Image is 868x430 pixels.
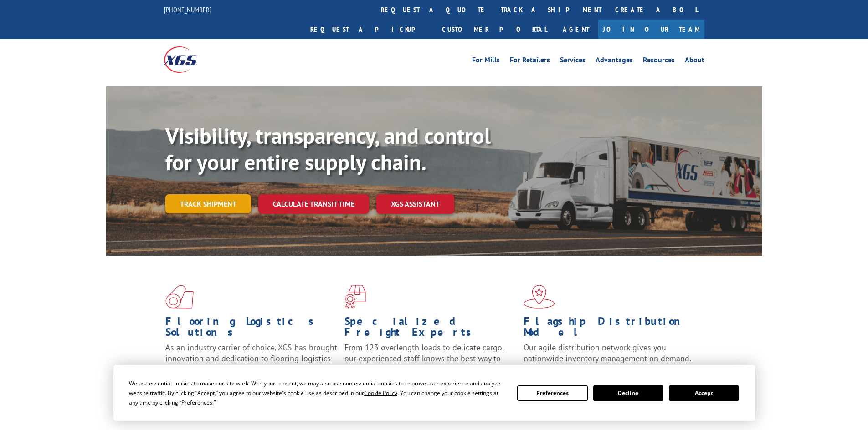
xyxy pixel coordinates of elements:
span: Our agile distribution network gives you nationwide inventory management on demand. [524,342,691,364]
a: For Mills [472,56,500,66]
a: [PHONE_NUMBER] [164,5,211,14]
a: Advantages [596,56,633,66]
a: Agent [554,20,598,39]
a: Request a pickup [303,20,435,39]
a: Customer Portal [435,20,554,39]
img: xgs-icon-total-supply-chain-intelligence-red [165,285,194,309]
a: About [685,56,704,66]
h1: Flooring Logistics Solutions [165,316,338,342]
img: xgs-icon-flagship-distribution-model-red [524,285,555,309]
button: Preferences [517,385,587,401]
h1: Flagship Distribution Model [524,316,696,342]
a: Track shipment [165,194,251,213]
a: Services [560,56,586,66]
div: We use essential cookies to make our site work. With your consent, we may also use non-essential ... [129,379,506,407]
h1: Specialized Freight Experts [344,316,517,342]
span: Preferences [181,399,212,406]
button: Accept [669,385,739,401]
div: Cookie Consent Prompt [113,365,755,421]
span: Cookie Policy [364,389,397,397]
button: Decline [593,385,663,401]
a: Resources [643,56,675,66]
a: Join Our Team [598,20,704,39]
span: As an industry carrier of choice, XGS has brought innovation and dedication to flooring logistics... [165,342,337,374]
a: XGS ASSISTANT [376,194,454,214]
p: From 123 overlength loads to delicate cargo, our experienced staff knows the best way to move you... [344,342,517,383]
a: Calculate transit time [258,194,369,214]
a: For Retailers [510,56,550,66]
b: Visibility, transparency, and control for your entire supply chain. [165,121,491,176]
img: xgs-icon-focused-on-flooring-red [344,285,366,309]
